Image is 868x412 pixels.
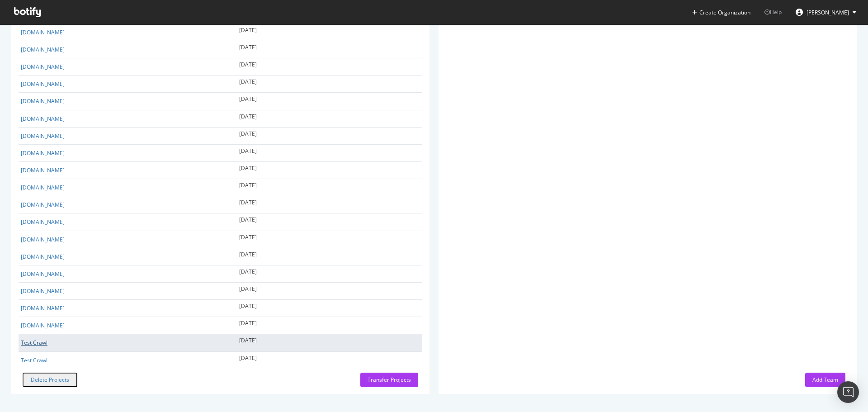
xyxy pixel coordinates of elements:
[237,162,422,179] td: [DATE]
[237,300,422,317] td: [DATE]
[21,339,47,346] a: Test Crawl
[21,184,65,191] a: [DOMAIN_NAME]
[788,5,863,19] button: [PERSON_NAME]
[237,24,422,41] td: [DATE]
[23,376,77,384] a: Delete Projects
[21,253,65,260] a: [DOMAIN_NAME]
[21,270,65,278] a: [DOMAIN_NAME]
[237,76,422,93] td: [DATE]
[237,213,422,231] td: [DATE]
[21,46,65,53] a: [DOMAIN_NAME]
[837,381,859,403] div: Open Intercom Messenger
[237,127,422,144] td: [DATE]
[23,373,77,387] button: Delete Projects
[805,376,845,384] a: Add Team
[237,283,422,300] td: [DATE]
[21,218,65,226] a: [DOMAIN_NAME]
[21,356,47,364] a: Test Crawl
[368,376,411,384] div: Transfer Projects
[764,8,782,16] span: Help
[237,144,422,161] td: [DATE]
[237,196,422,213] td: [DATE]
[805,373,845,387] button: Add Team
[31,376,69,384] div: Delete Projects
[21,149,65,157] a: [DOMAIN_NAME]
[21,97,65,105] a: [DOMAIN_NAME]
[237,265,422,282] td: [DATE]
[812,376,838,384] div: Add Team
[21,166,65,174] a: [DOMAIN_NAME]
[360,376,418,384] a: Transfer Projects
[21,115,65,123] a: [DOMAIN_NAME]
[21,80,65,88] a: [DOMAIN_NAME]
[237,317,422,334] td: [DATE]
[21,28,65,36] a: [DOMAIN_NAME]
[237,93,422,110] td: [DATE]
[237,110,422,127] td: [DATE]
[237,58,422,76] td: [DATE]
[21,201,65,208] a: [DOMAIN_NAME]
[237,334,422,351] td: [DATE]
[237,231,422,248] td: [DATE]
[237,41,422,58] td: [DATE]
[21,132,65,140] a: [DOMAIN_NAME]
[21,304,65,312] a: [DOMAIN_NAME]
[21,236,65,243] a: [DOMAIN_NAME]
[692,8,751,17] button: Create Organization
[360,373,418,387] button: Transfer Projects
[237,351,422,369] td: [DATE]
[21,322,65,329] a: [DOMAIN_NAME]
[237,248,422,265] td: [DATE]
[237,179,422,196] td: [DATE]
[807,9,849,16] span: Thomas Ashworth
[21,287,65,295] a: [DOMAIN_NAME]
[21,63,65,71] a: [DOMAIN_NAME]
